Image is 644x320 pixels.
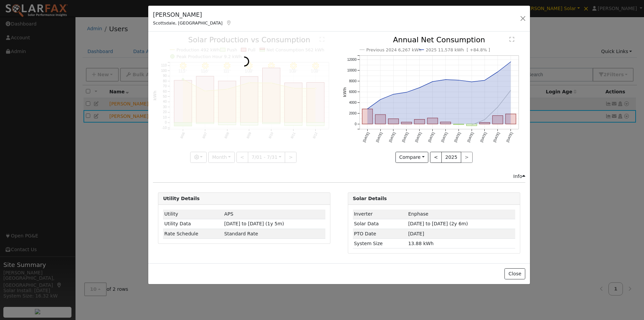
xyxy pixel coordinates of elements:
td: System Size [353,239,407,248]
h5: [PERSON_NAME] [153,10,232,19]
text: [DATE] [375,132,383,143]
text: [DATE] [427,132,435,143]
span: [DATE] to [DATE] (1y 5m) [224,221,284,226]
span: Standard Rate [224,231,258,236]
rect: onclick="" [479,123,490,124]
text: [DATE] [414,132,422,143]
circle: onclick="" [392,93,395,96]
circle: onclick="" [444,78,447,81]
rect: onclick="" [505,114,516,124]
td: PTO Date [353,229,407,239]
text: [DATE] [401,132,409,143]
circle: onclick="" [483,79,486,82]
circle: onclick="" [509,89,512,92]
text: [DATE] [362,132,370,143]
text: 8000 [349,79,357,83]
text: 10000 [347,68,357,72]
span: ID: 11845, authorized: 03/27/25 [408,211,428,217]
rect: onclick="" [375,115,385,124]
text: 6000 [349,90,357,94]
text: [DATE] [467,132,474,143]
circle: onclick="" [470,81,473,83]
text:  [509,37,514,42]
text: 0 [355,122,357,126]
text: [DATE] [505,132,513,143]
button: Close [504,268,525,280]
text: [DATE] [440,132,448,143]
circle: onclick="" [483,118,486,121]
button: < [430,152,442,163]
text: 2025 11,578 kWh [ +84.8% ] [426,47,490,52]
rect: onclick="" [427,118,438,124]
circle: onclick="" [366,108,369,110]
span: ID: 1269, authorized: 05/09/25 [224,211,233,217]
text: Annual Net Consumption [393,36,485,44]
circle: onclick="" [431,80,434,83]
text: [DATE] [492,132,500,143]
circle: onclick="" [470,124,473,127]
button: 2025 [441,152,461,163]
rect: onclick="" [453,124,464,125]
rect: onclick="" [388,119,398,124]
a: Map [226,20,232,26]
span: 13.88 kWh [408,241,434,246]
button: Compare [395,152,429,163]
text: [DATE] [388,132,396,143]
rect: onclick="" [414,120,425,124]
rect: onclick="" [401,122,412,124]
rect: onclick="" [492,116,503,124]
circle: onclick="" [496,71,499,73]
text: [DATE] [453,132,461,143]
td: Rate Schedule [163,229,223,239]
span: Scottsdale, [GEOGRAPHIC_DATA] [153,20,222,26]
td: Utility Data [163,219,223,229]
rect: onclick="" [466,124,477,126]
span: [DATE] to [DATE] (2y 6m) [408,221,468,226]
text: Previous 2024 6,267 kWh [366,47,421,52]
circle: onclick="" [496,106,499,108]
circle: onclick="" [418,86,421,89]
strong: Solar Details [353,196,387,201]
text: 2000 [349,111,357,115]
text: [DATE] [479,132,487,143]
rect: onclick="" [440,122,451,124]
text: 12000 [347,58,357,61]
circle: onclick="" [405,91,408,94]
td: Utility [163,210,223,219]
circle: onclick="" [379,98,382,101]
text: 4000 [349,101,357,104]
text: kWh [342,87,347,97]
circle: onclick="" [509,60,512,63]
strong: Utility Details [163,196,200,201]
rect: onclick="" [362,109,372,124]
circle: onclick="" [457,79,460,82]
td: Inverter [353,210,407,219]
td: Solar Data [353,219,407,229]
div: Info [513,173,525,180]
span: [DATE] [408,231,424,236]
